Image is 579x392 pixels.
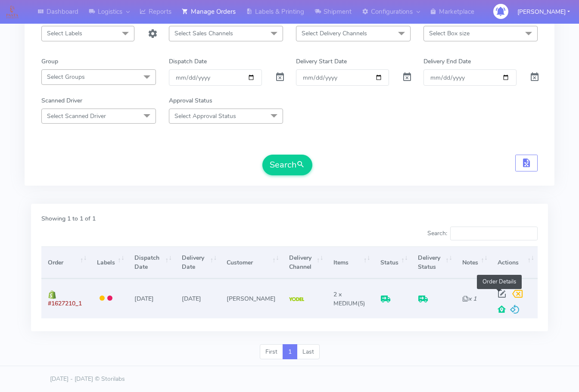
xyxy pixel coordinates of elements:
[47,112,106,120] span: Select Scanned Driver
[302,29,367,37] span: Select Delivery Channels
[456,246,491,279] th: Notes: activate to sort column ascending
[450,227,538,240] input: Search:
[48,299,82,308] span: #1627210_1
[374,246,411,279] th: Status: activate to sort column ascending
[296,57,347,66] label: Delivery Start Date
[427,227,538,240] label: Search:
[289,297,304,302] img: Yodel
[47,73,85,81] span: Select Groups
[41,96,82,105] label: Scanned Driver
[175,246,220,279] th: Delivery Date: activate to sort column ascending
[262,155,312,175] button: Search
[491,246,538,279] th: Actions: activate to sort column ascending
[423,57,471,66] label: Delivery End Date
[41,246,90,279] th: Order: activate to sort column ascending
[169,57,207,66] label: Dispatch Date
[48,290,56,299] img: shopify.png
[411,246,456,279] th: Delivery Status: activate to sort column ascending
[175,279,220,318] td: [DATE]
[429,29,470,37] span: Select Box size
[283,246,327,279] th: Delivery Channel: activate to sort column ascending
[220,246,282,279] th: Customer: activate to sort column ascending
[41,57,58,66] label: Group
[90,246,128,279] th: Labels: activate to sort column ascending
[333,290,365,308] span: (5)
[462,295,476,303] i: x 1
[283,344,297,360] a: 1
[41,214,96,223] label: Showing 1 to 1 of 1
[220,279,282,318] td: [PERSON_NAME]
[47,29,82,37] span: Select Labels
[128,279,175,318] td: [DATE]
[174,112,236,120] span: Select Approval Status
[128,246,175,279] th: Dispatch Date: activate to sort column ascending
[327,246,374,279] th: Items: activate to sort column ascending
[174,29,233,37] span: Select Sales Channels
[169,96,212,105] label: Approval Status
[333,290,358,308] span: 2 x MEDIUM
[511,3,576,21] button: [PERSON_NAME]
